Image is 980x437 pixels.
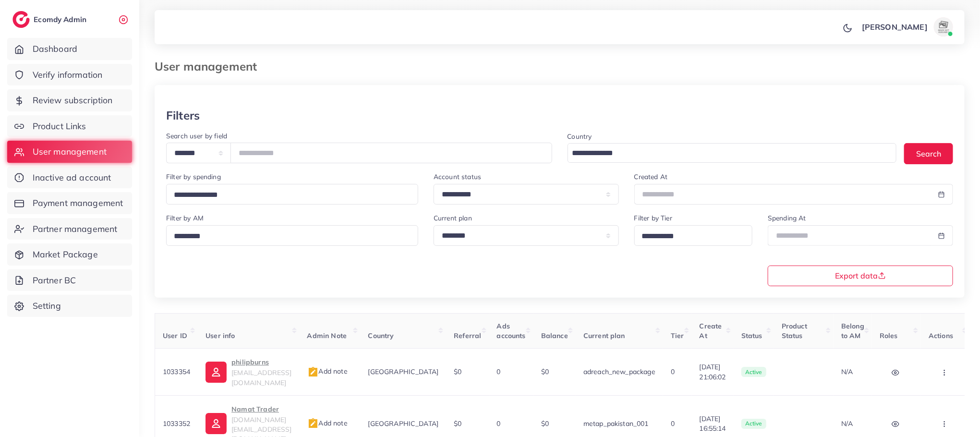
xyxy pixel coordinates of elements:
[454,419,461,428] span: $0
[166,225,418,246] div: Search for option
[634,225,752,246] div: Search for option
[34,15,89,24] h2: Ecomdy Admin
[7,64,132,86] a: Verify information
[33,274,76,287] span: Partner BC
[170,229,406,244] input: Search for option
[206,356,291,388] a: philipburns[EMAIL_ADDRESS][DOMAIN_NAME]
[33,197,123,209] span: Payment management
[671,367,675,376] span: 0
[166,184,418,205] div: Search for option
[862,21,928,33] p: [PERSON_NAME]
[671,331,684,340] span: Tier
[880,331,898,340] span: Roles
[33,248,98,261] span: Market Package
[768,266,953,286] button: Export data
[741,419,766,429] span: active
[7,89,132,111] a: Review subscription
[568,132,592,141] label: Country
[368,419,439,428] span: [GEOGRAPHIC_DATA]
[741,331,762,340] span: Status
[206,331,235,340] span: User info
[497,322,526,340] span: Ads accounts
[700,362,726,382] span: [DATE] 21:06:02
[163,367,190,376] span: 1033354
[231,403,291,415] p: Namat Trader
[639,229,740,244] input: Search for option
[166,109,200,122] h3: Filters
[7,167,132,189] a: Inactive ad account
[841,419,853,428] span: N/A
[231,368,291,387] span: [EMAIL_ADDRESS][DOMAIN_NAME]
[33,94,113,107] span: Review subscription
[163,331,187,340] span: User ID
[634,172,668,182] label: Created At
[434,213,472,223] label: Current plan
[7,192,132,214] a: Payment management
[307,331,347,340] span: Admin Note
[368,331,394,340] span: Country
[497,419,501,428] span: 0
[700,414,726,434] span: [DATE] 16:55:14
[583,419,649,428] span: metap_pakistan_001
[206,362,227,383] img: ic-user-info.36bf1079.svg
[541,419,549,428] span: $0
[7,295,132,317] a: Setting
[768,213,806,223] label: Spending At
[7,115,132,137] a: Product Links
[33,69,103,81] span: Verify information
[33,120,86,133] span: Product Links
[857,17,957,36] a: [PERSON_NAME]avatar
[841,322,864,340] span: Belong to AM
[454,331,481,340] span: Referral
[166,172,221,182] label: Filter by spending
[12,11,30,28] img: logo
[583,331,625,340] span: Current plan
[163,419,190,428] span: 1033352
[568,143,897,163] div: Search for option
[841,367,853,376] span: N/A
[307,366,319,378] img: admin_note.cdd0b510.svg
[12,11,89,28] a: logoEcomdy Admin
[700,322,722,340] span: Create At
[33,171,111,184] span: Inactive ad account
[231,356,291,368] p: philipburns
[170,188,406,203] input: Search for option
[741,367,766,377] span: active
[166,213,204,223] label: Filter by AM
[368,367,439,376] span: [GEOGRAPHIC_DATA]
[33,300,61,312] span: Setting
[782,322,807,340] span: Product Status
[155,60,265,73] h3: User management
[929,331,953,340] span: Actions
[7,269,132,291] a: Partner BC
[904,143,953,164] button: Search
[307,419,348,427] span: Add note
[454,367,461,376] span: $0
[835,272,886,279] span: Export data
[541,331,568,340] span: Balance
[634,213,672,223] label: Filter by Tier
[434,172,481,182] label: Account status
[307,418,319,429] img: admin_note.cdd0b510.svg
[33,43,77,55] span: Dashboard
[307,367,348,376] span: Add note
[7,141,132,163] a: User management
[934,17,953,36] img: avatar
[583,367,655,376] span: adreach_new_package
[569,146,884,161] input: Search for option
[206,413,227,434] img: ic-user-info.36bf1079.svg
[7,38,132,60] a: Dashboard
[671,419,675,428] span: 0
[7,218,132,240] a: Partner management
[7,243,132,266] a: Market Package
[541,367,549,376] span: $0
[33,146,107,158] span: User management
[497,367,501,376] span: 0
[166,131,227,141] label: Search user by field
[33,223,118,235] span: Partner management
